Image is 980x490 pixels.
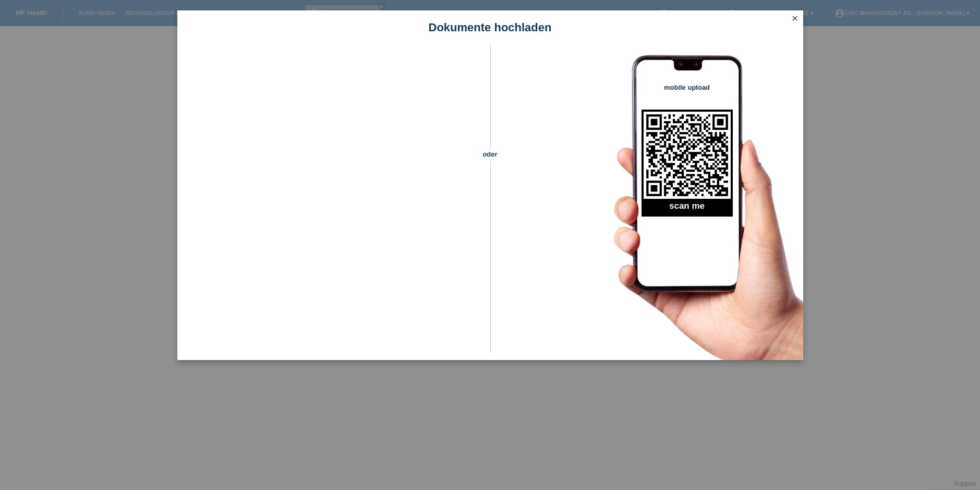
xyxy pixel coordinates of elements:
i: close [791,14,799,22]
h1: Dokumente hochladen [177,21,803,34]
a: close [788,13,802,25]
h4: mobile upload [642,83,733,91]
iframe: Upload [193,70,472,331]
h2: scan me [642,201,733,217]
span: oder [472,149,509,160]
